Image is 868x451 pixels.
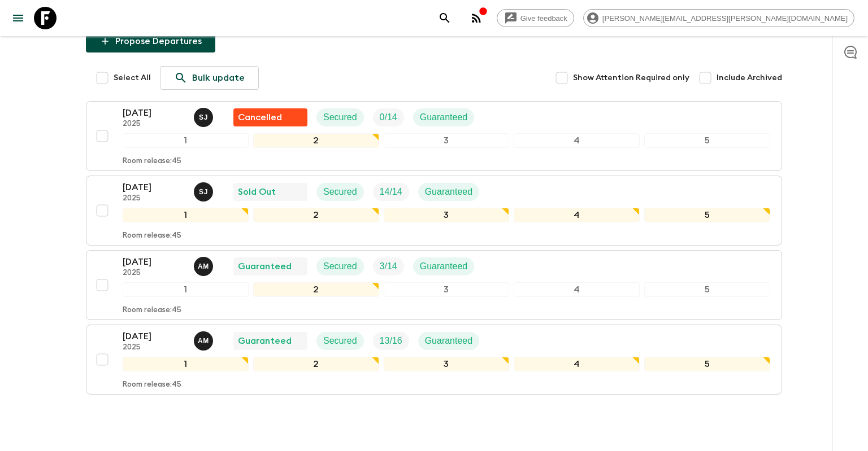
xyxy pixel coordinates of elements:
p: 2025 [123,269,185,278]
span: Include Archived [717,72,782,84]
span: Give feedback [514,14,574,23]
p: Secured [323,334,357,348]
div: 1 [123,208,249,222]
button: [DATE]2025Sónia JustoSold OutSecuredTrip FillGuaranteed12345Room release:45 [86,176,782,246]
div: Secured [316,257,364,275]
div: 1 [123,357,249,371]
div: Flash Pack cancellation [233,108,307,126]
span: Show Attention Required only [573,72,689,84]
p: Guaranteed [420,111,468,124]
p: 2025 [123,194,185,203]
button: [DATE]2025Ana Margarida MouraGuaranteedSecuredTrip FillGuaranteed12345Room release:45 [86,325,782,395]
span: Sónia Justo [194,111,215,120]
div: 2 [253,357,379,371]
button: menu [7,7,29,29]
div: 4 [514,208,640,222]
p: A M [198,262,209,271]
div: 2 [253,282,379,297]
p: Room release: 45 [123,157,181,166]
div: 3 [384,208,510,222]
div: [PERSON_NAME][EMAIL_ADDRESS][PERSON_NAME][DOMAIN_NAME] [583,9,854,27]
span: Ana Margarida Moura [194,335,215,344]
p: Room release: 45 [123,231,181,240]
div: Secured [316,183,364,201]
p: 0 / 14 [380,111,397,124]
p: Secured [323,185,357,199]
p: 13 / 16 [380,334,402,348]
div: 4 [514,133,640,148]
span: [PERSON_NAME][EMAIL_ADDRESS][PERSON_NAME][DOMAIN_NAME] [596,14,854,23]
button: SJ [194,108,215,127]
div: Trip Fill [373,332,409,350]
span: Select All [114,72,151,84]
button: Propose Departures [86,30,215,52]
p: Secured [323,260,357,273]
div: 5 [644,208,770,222]
button: SJ [194,182,215,202]
span: Ana Margarida Moura [194,260,215,269]
p: 14 / 14 [380,185,402,199]
p: 2025 [123,120,185,129]
a: Bulk update [160,66,259,90]
button: [DATE]2025Ana Margarida MouraGuaranteedSecuredTrip FillGuaranteed12345Room release:45 [86,250,782,320]
p: Sold Out [238,185,276,199]
p: S J [199,187,208,196]
p: Room release: 45 [123,380,181,389]
p: Room release: 45 [123,306,181,315]
div: 5 [644,133,770,148]
div: 2 [253,208,379,222]
div: 5 [644,282,770,297]
p: 2025 [123,343,185,352]
div: Trip Fill [373,108,404,126]
button: AM [194,257,215,276]
div: Trip Fill [373,183,409,201]
span: Sónia Justo [194,186,215,195]
button: search adventures [433,7,456,29]
div: 3 [384,282,510,297]
p: Guaranteed [238,334,292,348]
p: [DATE] [123,106,185,120]
p: [DATE] [123,255,185,269]
div: Secured [316,332,364,350]
p: 3 / 14 [380,260,397,273]
p: [DATE] [123,181,185,194]
div: 3 [384,357,510,371]
p: S J [199,113,208,122]
p: Guaranteed [425,334,473,348]
p: A M [198,336,209,345]
div: Trip Fill [373,257,404,275]
a: Give feedback [497,9,574,27]
div: 5 [644,357,770,371]
div: 4 [514,357,640,371]
button: AM [194,331,215,351]
p: Cancelled [238,111,282,124]
p: Guaranteed [420,260,468,273]
div: 1 [123,133,249,148]
div: Secured [316,108,364,126]
div: 2 [253,133,379,148]
div: 4 [514,282,640,297]
p: [DATE] [123,330,185,343]
div: 3 [384,133,510,148]
p: Secured [323,111,357,124]
div: 1 [123,282,249,297]
p: Bulk update [192,71,245,85]
button: [DATE]2025Sónia JustoFlash Pack cancellationSecuredTrip FillGuaranteed12345Room release:45 [86,101,782,171]
p: Guaranteed [238,260,292,273]
p: Guaranteed [425,185,473,199]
